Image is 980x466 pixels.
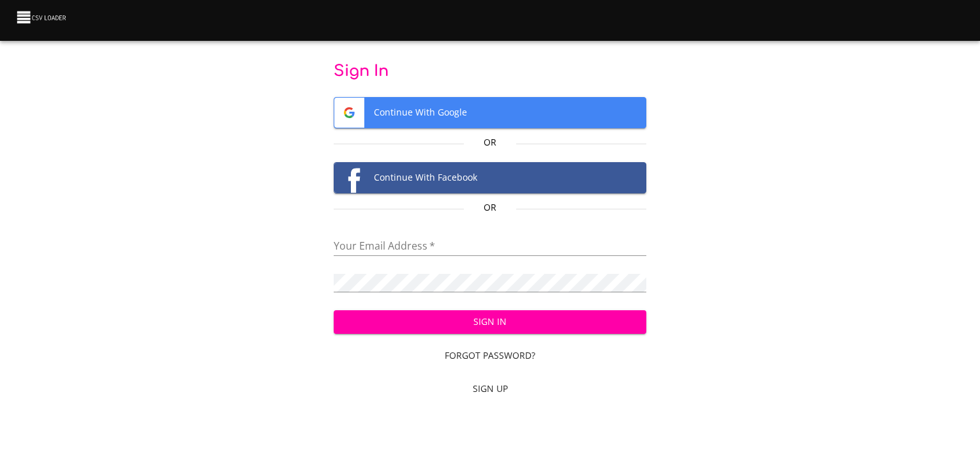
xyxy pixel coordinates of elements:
img: CSV Loader [15,8,69,26]
span: Sign Up [339,381,642,397]
a: Sign Up [334,377,647,401]
a: Forgot Password? [334,344,647,368]
button: Facebook logoContinue With Facebook [334,162,647,193]
img: Facebook logo [334,163,364,193]
button: Google logoContinue With Google [334,97,647,128]
p: Or [464,201,516,214]
button: Sign In [334,310,647,334]
span: Sign In [344,314,637,330]
img: Google logo [334,98,364,128]
span: Forgot Password? [339,348,642,364]
p: Sign In [334,61,647,82]
span: Continue With Facebook [334,163,646,193]
span: Continue With Google [334,98,646,128]
p: Or [464,136,516,149]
